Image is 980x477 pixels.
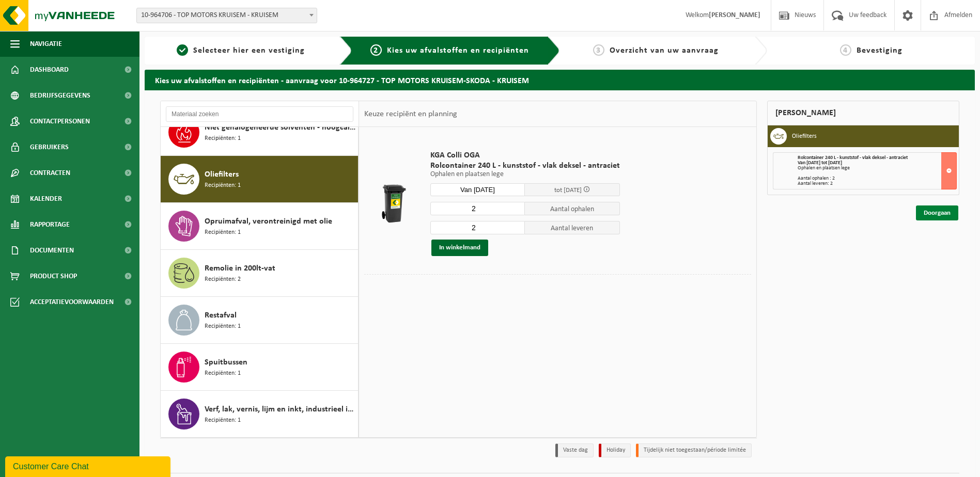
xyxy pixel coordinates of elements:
span: Navigatie [30,31,62,57]
span: 1 [177,44,188,56]
strong: [PERSON_NAME] [709,11,760,19]
span: KGA Colli OGA [430,150,620,161]
input: Materiaal zoeken [166,106,353,122]
span: Product Shop [30,263,77,289]
span: Rolcontainer 240 L - kunststof - vlak deksel - antraciet [430,161,620,171]
span: 2 [370,44,382,56]
span: Recipiënten: 1 [205,322,241,331]
span: Dashboard [30,57,69,83]
div: [PERSON_NAME] [767,101,959,125]
div: Ophalen en plaatsen lege [798,166,956,171]
a: Doorgaan [916,205,958,220]
span: Verf, lak, vernis, lijm en inkt, industrieel in kleinverpakking [205,403,355,416]
button: Verf, lak, vernis, lijm en inkt, industrieel in kleinverpakking Recipiënten: 1 [161,391,359,437]
span: Acceptatievoorwaarden [30,289,114,315]
button: Oliefilters Recipiënten: 1 [161,156,359,203]
button: Opruimafval, verontreinigd met olie Recipiënten: 1 [161,203,359,250]
span: Restafval [205,309,237,322]
li: Tijdelijk niet toegestaan/période limitée [636,443,752,457]
span: Kalender [30,186,62,212]
span: Aantal leveren [525,221,620,234]
span: tot [DATE] [554,187,582,194]
span: Gebruikers [30,134,69,160]
span: Remolie in 200lt-vat [205,262,275,275]
li: Vaste dag [555,443,594,457]
button: Restafval Recipiënten: 1 [161,297,359,344]
span: Aantal ophalen [525,202,620,215]
span: Bevestiging [857,46,903,55]
div: Keuze recipiënt en planning [359,101,462,127]
p: Ophalen en plaatsen lege [430,171,620,178]
span: Selecteer hier een vestiging [193,46,305,55]
button: Spuitbussen Recipiënten: 1 [161,344,359,391]
span: Contactpersonen [30,108,90,134]
span: Rolcontainer 240 L - kunststof - vlak deksel - antraciet [798,155,908,161]
span: 10-964706 - TOP MOTORS KRUISEM - KRUISEM [136,8,317,23]
span: Contracten [30,160,70,186]
a: 1Selecteer hier een vestiging [150,44,332,57]
span: Recipiënten: 2 [205,275,241,284]
span: Oliefilters [205,168,239,181]
button: Remolie in 200lt-vat Recipiënten: 2 [161,250,359,297]
div: Aantal ophalen : 2 [798,176,956,181]
span: Recipiënten: 1 [205,181,241,190]
h3: Oliefilters [792,128,817,145]
span: 3 [593,44,604,56]
div: Aantal leveren: 2 [798,181,956,186]
span: Niet gehalogeneerde solventen - hoogcalorisch in 200lt-vat [205,121,355,134]
span: Recipiënten: 1 [205,416,241,425]
span: Recipiënten: 1 [205,134,241,144]
button: Niet gehalogeneerde solventen - hoogcalorisch in 200lt-vat Recipiënten: 1 [161,109,359,156]
span: Spuitbussen [205,356,247,369]
span: Recipiënten: 1 [205,369,241,378]
li: Holiday [599,443,631,457]
span: Documenten [30,237,74,263]
span: Rapportage [30,212,70,237]
input: Selecteer datum [430,183,525,196]
span: Overzicht van uw aanvraag [610,46,719,55]
span: 10-964706 - TOP MOTORS KRUISEM - KRUISEM [137,8,317,23]
h2: Kies uw afvalstoffen en recipiënten - aanvraag voor 10-964727 - TOP MOTORS KRUISEM-SKODA - KRUISEM [145,70,975,90]
span: Kies uw afvalstoffen en recipiënten [387,46,529,55]
span: Recipiënten: 1 [205,228,241,237]
span: 4 [840,44,851,56]
iframe: chat widget [5,454,173,477]
strong: Van [DATE] tot [DATE] [798,160,842,166]
button: In winkelmand [431,240,488,256]
span: Bedrijfsgegevens [30,83,90,108]
span: Opruimafval, verontreinigd met olie [205,215,332,228]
